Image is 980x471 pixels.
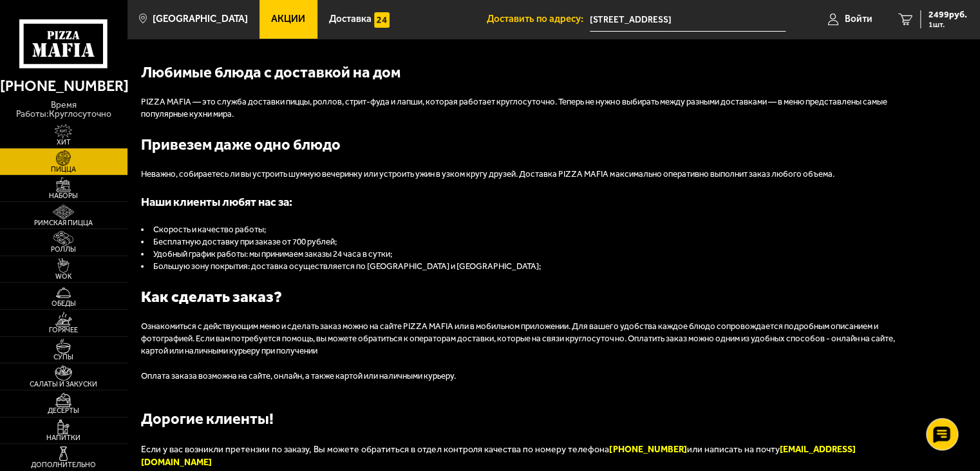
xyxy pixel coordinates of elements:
b: Любимые блюда с доставкой на дом [141,63,400,81]
p: PIZZA MAFIA — это служба доставки пиццы, роллов, стрит-фуда и лапши, которая работает круглосуточ... [141,96,914,121]
p: Неважно, собираетесь ли вы устроить шумную вечеринку или устроить ужин в узком кругу друзей. Дост... [141,168,914,181]
span: 1 шт. [928,21,967,28]
font: [PHONE_NUMBER] [609,444,686,455]
span: 2499 руб. [928,10,967,19]
b: [EMAIL_ADDRESS][DOMAIN_NAME] [141,444,855,468]
b: Как сделать заказ? [141,288,282,306]
input: Ваш адрес доставки [590,8,786,32]
span: Акции [271,14,305,24]
li: Удобный график работы: мы принимаем заказы 24 часа в сутки; [141,248,914,261]
span: Наши клиенты любят нас за: [141,195,292,209]
b: Привезем даже одно блюдо [141,135,341,154]
span: Войти [845,14,872,24]
span: Доставить по адресу: [487,14,590,24]
p: Ознакомиться с действующим меню и сделать заказ можно на сайте PIZZA MAFIA или в мобильном прилож... [141,321,914,357]
li: Бесплатную доставку при заказе от 700 рублей; [141,236,914,248]
li: Большую зону покрытия: доставка осуществляется по [GEOGRAPHIC_DATA] и [GEOGRAPHIC_DATA]; [141,261,914,273]
b: Дорогие клиенты! [141,410,274,428]
img: 15daf4d41897b9f0e9f617042186c801.svg [374,12,390,28]
span: или написать на почту [141,444,855,468]
span: [GEOGRAPHIC_DATA] [153,14,248,24]
span: Если у вас возникли претензии по заказу, Вы можете обратиться в отдел контроля качества по номеру... [141,444,609,455]
p: Оплата заказа возможна на сайте, онлайн, а также картой или наличными курьеру. [141,370,914,383]
span: Доставка [329,14,372,24]
li: Скорость и качество работы; [141,224,914,236]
